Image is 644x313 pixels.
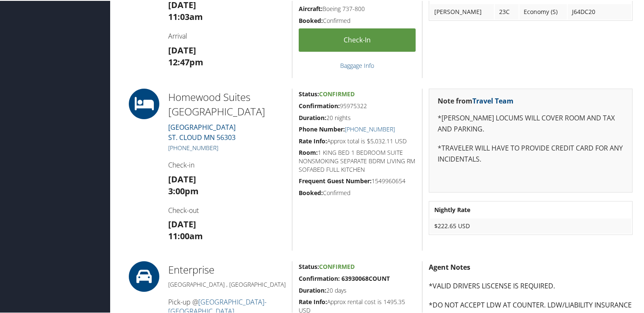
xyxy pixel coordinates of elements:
span: Confirmed [319,262,355,270]
h5: Approx total is $5,032.11 USD [299,136,416,145]
strong: Room: [299,148,318,156]
a: [GEOGRAPHIC_DATA]ST. CLOUD MN 56303 [168,122,236,141]
a: Baggage Info [340,61,374,69]
strong: Note from [438,95,514,105]
strong: 11:03am [168,10,203,22]
span: Confirmed [319,89,355,97]
a: Travel Team [472,95,514,105]
h5: Confirmed [299,188,416,196]
strong: Duration: [299,285,326,293]
strong: Booked: [299,16,323,24]
strong: Rate Info: [299,297,327,305]
a: [PHONE_NUMBER] [168,143,218,151]
p: *VALID DRIVERS LISCENSE IS REQUIRED. [429,280,633,291]
td: [PERSON_NAME] [430,3,494,19]
h4: Arrival [168,31,286,40]
h5: Boeing 737-800 [299,4,416,12]
strong: Confirmation: [299,101,340,109]
h5: 1549960654 [299,176,416,184]
strong: [DATE] [168,218,196,229]
strong: Frequent Guest Number: [299,176,372,184]
h2: Homewood Suites [GEOGRAPHIC_DATA] [168,89,286,117]
h5: 20 nights [299,113,416,121]
strong: Phone Number: [299,124,345,132]
strong: Rate Info: [299,136,327,144]
h5: 95975322 [299,101,416,109]
strong: Status: [299,262,319,270]
td: J64DC20 [568,3,631,19]
strong: 3:00pm [168,184,199,196]
a: [PHONE_NUMBER] [345,124,395,132]
h5: [GEOGRAPHIC_DATA] , [GEOGRAPHIC_DATA] [168,279,286,288]
h5: Confirmed [299,16,416,24]
h5: 20 days [299,285,416,294]
td: $222.65 USD [430,218,631,233]
p: *[PERSON_NAME] LOCUMS WILL COVER ROOM AND TAX AND PARKING. [438,112,624,134]
a: Check-in [299,28,416,51]
strong: Status: [299,89,319,97]
h4: Check-in [168,159,286,169]
h2: Enterprise [168,262,286,276]
strong: Booked: [299,188,323,196]
td: 23C [495,3,519,19]
th: Nightly Rate [430,201,631,217]
strong: Aircraft: [299,4,322,12]
td: Economy (S) [519,3,567,19]
strong: Confirmation: 63930068COUNT [299,274,390,282]
strong: Agent Notes [429,262,470,271]
strong: [DATE] [168,44,196,55]
strong: 12:47pm [168,56,203,67]
strong: 11:00am [168,229,203,241]
h4: Check-out [168,205,286,214]
strong: [DATE] [168,173,196,184]
strong: Duration: [299,113,326,121]
h5: 1 KING BED 1 BEDROOM SUITE NONSMOKING SEPARATE BDRM LIVING RM SOFABED FULL KITCHEN [299,148,416,173]
p: *TRAVELER WILL HAVE TO PROVIDE CREDIT CARD FOR ANY INCIDENTALS. [438,142,624,164]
